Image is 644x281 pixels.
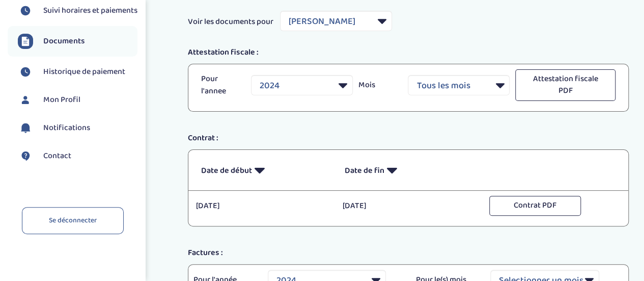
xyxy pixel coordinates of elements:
span: Historique de paiement [43,66,125,78]
a: Attestation fiscale PDF [515,79,615,90]
p: [DATE] [196,200,327,212]
span: Mon Profil [43,94,80,106]
p: Date de début [201,158,329,183]
span: Notifications [43,122,90,134]
a: Contact [18,148,137,164]
a: Documents [18,34,137,49]
img: suivihoraire.svg [18,64,33,80]
div: Attestation fiscale : [180,46,636,59]
p: [DATE] [343,200,474,212]
a: Mon Profil [18,92,137,108]
div: Contrat : [180,132,636,144]
div: Factures : [180,247,636,259]
a: Contrat PDF [489,200,581,211]
button: Contrat PDF [489,196,581,216]
a: Notifications [18,120,137,136]
p: Mois [358,79,393,91]
img: profil.svg [18,92,33,108]
p: Date de fin [344,158,472,183]
img: notification.svg [18,120,33,136]
a: Suivi horaires et paiements [18,3,137,18]
a: Se déconnecter [22,207,124,234]
span: Documents [43,35,85,47]
img: suivihoraire.svg [18,3,33,18]
span: Voir les documents pour [188,16,273,28]
a: Historique de paiement [18,64,137,80]
p: Pour l'annee [201,73,236,97]
span: Suivi horaires et paiements [43,5,137,17]
span: Contact [43,150,71,162]
button: Attestation fiscale PDF [515,69,615,101]
img: documents.svg [18,34,33,49]
img: contact.svg [18,148,33,164]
